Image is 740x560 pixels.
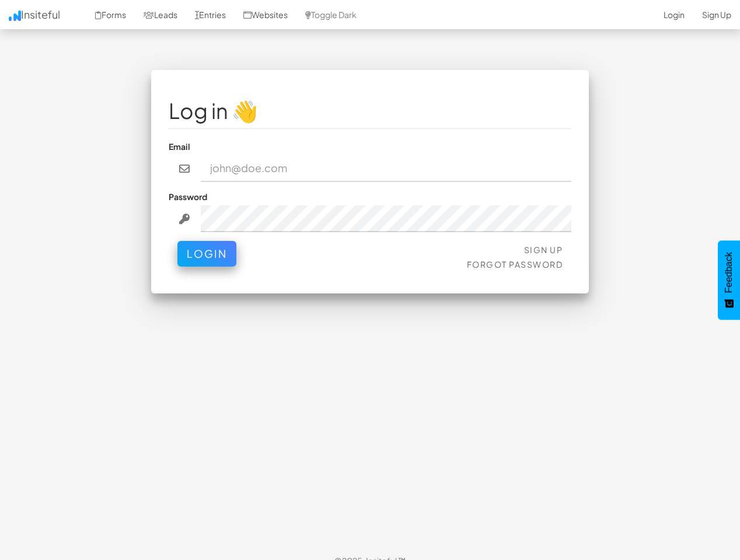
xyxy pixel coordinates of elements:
[467,259,563,269] a: Forgot Password
[201,155,572,182] input: john@doe.com
[169,191,207,202] label: Password
[9,10,21,21] img: icon.png
[169,141,190,152] label: Email
[169,99,571,123] h1: Log in 👋
[718,240,740,320] button: Feedback - Show survey
[724,252,734,293] span: Feedback
[524,244,563,255] a: Sign Up
[177,241,236,267] button: Login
